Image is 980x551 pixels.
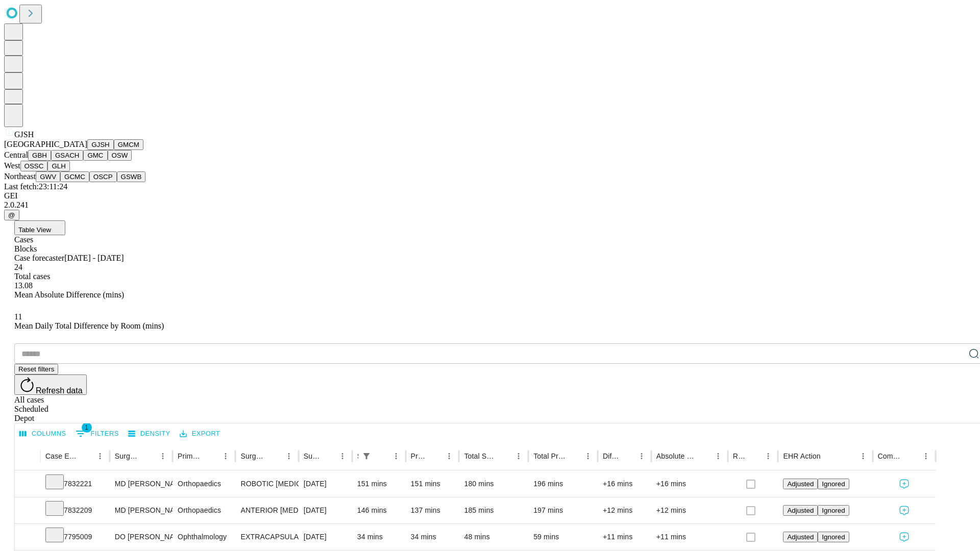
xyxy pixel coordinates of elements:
[45,524,105,550] div: 7795009
[389,449,403,463] button: Menu
[497,449,511,463] button: Sort
[87,139,114,150] button: GJSH
[321,449,335,463] button: Sort
[304,497,347,523] div: [DATE]
[64,254,124,262] span: [DATE] - [DATE]
[141,449,156,463] button: Sort
[156,449,170,463] button: Menu
[4,151,28,159] span: Central
[17,426,69,442] button: Select columns
[115,497,167,523] div: MD [PERSON_NAME] [PERSON_NAME]
[45,471,105,497] div: 7832221
[115,524,167,550] div: DO [PERSON_NAME]
[14,254,64,262] span: Case forecaster
[73,425,121,442] button: Show filters
[375,449,389,463] button: Sort
[117,171,146,182] button: GSWB
[89,171,117,182] button: OSCP
[603,452,619,460] div: Difference
[919,449,933,463] button: Menu
[304,452,320,460] div: Surgery Date
[904,449,919,463] button: Sort
[357,471,401,497] div: 151 mins
[603,524,646,550] div: +11 mins
[464,471,523,497] div: 180 mins
[204,449,218,463] button: Sort
[533,497,593,523] div: 197 mins
[822,507,845,514] span: Ignored
[178,471,230,497] div: Orthopaedics
[761,449,775,463] button: Menu
[620,449,634,463] button: Sort
[411,471,454,497] div: 151 mins
[218,449,233,463] button: Menu
[464,524,523,550] div: 48 mins
[178,497,230,523] div: Orthopaedics
[4,201,976,210] div: 2.0.241
[20,502,35,520] button: Expand
[442,449,456,463] button: Menu
[357,452,358,460] div: Scheduled In Room Duration
[357,497,401,523] div: 146 mins
[511,449,526,463] button: Menu
[878,452,903,460] div: Comments
[603,497,646,523] div: +12 mins
[533,452,566,460] div: Total Predicted Duration
[733,452,746,460] div: Resolved in EHR
[634,449,649,463] button: Menu
[45,452,78,460] div: Case Epic Id
[4,140,87,148] span: [GEOGRAPHIC_DATA]
[783,452,820,460] div: EHR Action
[822,480,845,488] span: Ignored
[267,449,282,463] button: Sort
[783,532,818,542] button: Adjusted
[20,529,35,546] button: Expand
[28,150,51,161] button: GBH
[177,426,223,442] button: Export
[14,290,124,299] span: Mean Absolute Difference (mins)
[126,426,173,442] button: Density
[656,524,723,550] div: +11 mins
[93,449,107,463] button: Menu
[567,449,581,463] button: Sort
[783,505,818,516] button: Adjusted
[818,505,849,516] button: Ignored
[36,386,83,395] span: Refresh data
[818,479,849,489] button: Ignored
[240,471,293,497] div: ROBOTIC [MEDICAL_DATA] KNEE TOTAL
[45,497,105,523] div: 7832209
[82,422,92,433] span: 1
[711,449,725,463] button: Menu
[603,471,646,497] div: +16 mins
[818,532,849,542] button: Ignored
[18,226,51,234] span: Table View
[787,507,814,514] span: Adjusted
[282,449,296,463] button: Menu
[14,364,58,374] button: Reset filters
[115,471,167,497] div: MD [PERSON_NAME] [PERSON_NAME]
[240,497,293,523] div: ANTERIOR [MEDICAL_DATA] TOTAL HIP
[656,452,696,460] div: Absolute Difference
[4,191,976,201] div: GEI
[822,533,845,541] span: Ignored
[79,449,93,463] button: Sort
[60,171,89,182] button: GCMC
[108,150,132,161] button: OSW
[304,471,347,497] div: [DATE]
[411,452,427,460] div: Predicted In Room Duration
[787,480,814,488] span: Adjusted
[178,524,230,550] div: Ophthalmology
[240,524,293,550] div: EXTRACAPSULAR CATARACT REMOVAL WITH [MEDICAL_DATA]
[697,449,711,463] button: Sort
[14,312,22,321] span: 11
[83,150,107,161] button: GMC
[533,524,593,550] div: 59 mins
[51,150,83,161] button: GSACH
[428,449,442,463] button: Sort
[856,449,870,463] button: Menu
[8,211,15,219] span: @
[783,479,818,489] button: Adjusted
[14,263,22,271] span: 24
[411,497,454,523] div: 137 mins
[14,220,65,235] button: Table View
